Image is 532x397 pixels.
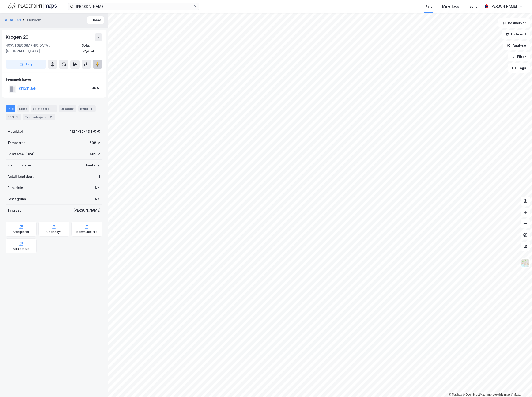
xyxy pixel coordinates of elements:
div: Bygg [78,105,96,112]
div: 100% [90,85,99,91]
div: Krogen 20 [6,33,30,41]
button: Analyse [503,41,530,50]
div: Antall leietakere [8,174,34,179]
div: 1 [50,106,55,111]
div: Mine Tags [442,4,459,9]
button: SEKSE JAN [4,18,22,23]
div: 698 ㎡ [89,140,100,146]
button: Bokmerker [498,18,530,28]
div: Bolig [469,4,478,9]
div: Geoinnsyn [46,230,62,234]
div: Leietakere [31,105,57,112]
button: Tilbake [87,16,104,24]
div: 4051, [GEOGRAPHIC_DATA], [GEOGRAPHIC_DATA] [6,43,82,54]
div: Matrikkel [8,129,23,134]
div: Kontrollprogram for chat [509,374,532,397]
div: Eiendomstype [8,163,31,168]
div: Info [6,105,15,112]
div: Punktleie [8,185,23,191]
div: 1124-32-434-0-0 [70,129,100,134]
div: Transaksjoner [23,114,55,120]
input: Søk på adresse, matrikkel, gårdeiere, leietakere eller personer [74,3,193,10]
div: 1 [15,115,19,119]
button: Tag [6,60,46,69]
a: Improve this map [487,393,510,396]
div: Tinglyst [8,208,21,213]
div: Nei [95,196,100,202]
div: Festegrunn [8,196,26,202]
div: Bruksareal (BRA) [8,151,34,157]
div: Hjemmelshaver [6,77,102,82]
div: Kart [425,4,432,9]
div: Tomteareal [8,140,26,146]
div: Miljøstatus [13,247,29,251]
div: [PERSON_NAME] [73,208,100,213]
div: Datasett [59,105,76,112]
a: Mapbox [449,393,462,396]
button: Tags [508,63,530,73]
div: 1 [89,106,94,111]
div: 405 ㎡ [90,151,100,157]
div: 2 [49,115,53,119]
div: [PERSON_NAME] [490,4,517,9]
div: Eiendom [27,17,41,23]
img: logo.f888ab2527a4732fd821a326f86c7f29.svg [8,2,57,10]
button: Filter [508,52,530,61]
div: Arealplaner [13,230,29,234]
iframe: Chat Widget [509,374,532,397]
div: Eiere [17,105,29,112]
a: OpenStreetMap [463,393,486,396]
div: Enebolig [86,163,100,168]
div: Kommunekart [76,230,97,234]
div: Nei [95,185,100,191]
div: 1 [99,174,100,179]
img: Z [521,259,530,268]
button: Datasett [502,30,530,39]
div: ESG [6,114,21,120]
div: Sola, 32/434 [82,43,102,54]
